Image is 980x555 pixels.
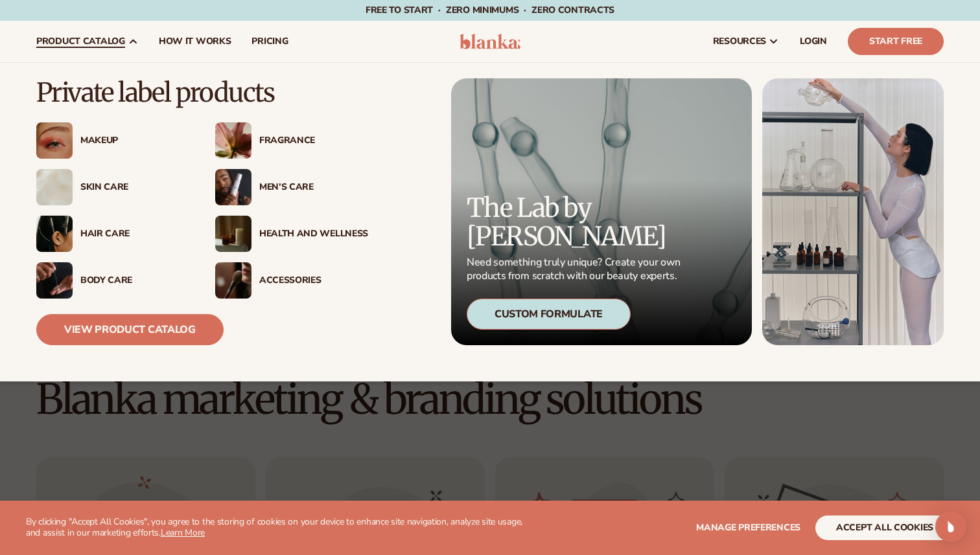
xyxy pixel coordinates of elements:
[215,262,368,299] a: Female with makeup brush. Accessories
[460,34,521,49] img: logo
[148,21,242,62] a: How It Works
[935,511,966,542] div: Open Intercom Messenger
[80,229,189,240] div: Hair Care
[26,21,148,62] a: product catalog
[789,21,837,62] a: LOGIN
[241,21,298,62] a: pricing
[800,36,827,47] span: LOGIN
[36,262,73,299] img: Male hand applying moisturizer.
[215,122,251,159] img: Pink blooming flower.
[467,299,631,330] div: Custom Formulate
[215,169,251,205] img: Male holding moisturizer bottle.
[36,262,189,299] a: Male hand applying moisturizer. Body Care
[36,169,189,205] a: Cream moisturizer swatch. Skin Care
[215,216,251,252] img: Candles and incense on table.
[80,182,189,193] div: Skin Care
[467,194,684,251] p: The Lab by [PERSON_NAME]
[215,216,368,252] a: Candles and incense on table. Health And Wellness
[848,28,944,55] a: Start Free
[762,78,944,345] img: Female in lab with equipment.
[26,517,531,539] p: By clicking "Accept All Cookies", you agree to the storing of cookies on your device to enhance s...
[215,262,251,299] img: Female with makeup brush.
[215,122,368,159] a: Pink blooming flower. Fragrance
[36,78,368,107] p: Private label products
[451,78,752,345] a: Microscopic product formula. The Lab by [PERSON_NAME] Need something truly unique? Create your ow...
[36,122,73,159] img: Female with glitter eye makeup.
[36,216,73,252] img: Female hair pulled back with clips.
[259,182,368,193] div: Men’s Care
[467,256,684,283] p: Need something truly unique? Create your own products from scratch with our beauty experts.
[259,135,368,146] div: Fragrance
[259,229,368,240] div: Health And Wellness
[259,275,368,286] div: Accessories
[159,36,231,47] span: How It Works
[815,515,954,540] button: accept all cookies
[713,36,766,47] span: resources
[80,135,189,146] div: Makeup
[36,314,224,345] a: View Product Catalog
[161,527,205,539] a: Learn More
[251,36,288,47] span: pricing
[36,36,125,47] span: product catalog
[36,169,73,205] img: Cream moisturizer swatch.
[36,216,189,252] a: Female hair pulled back with clips. Hair Care
[36,122,189,159] a: Female with glitter eye makeup. Makeup
[696,515,800,540] button: Manage preferences
[215,169,368,205] a: Male holding moisturizer bottle. Men’s Care
[80,275,189,286] div: Body Care
[703,21,789,62] a: resources
[696,521,800,534] span: Manage preferences
[366,4,614,16] span: Free to start · ZERO minimums · ZERO contracts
